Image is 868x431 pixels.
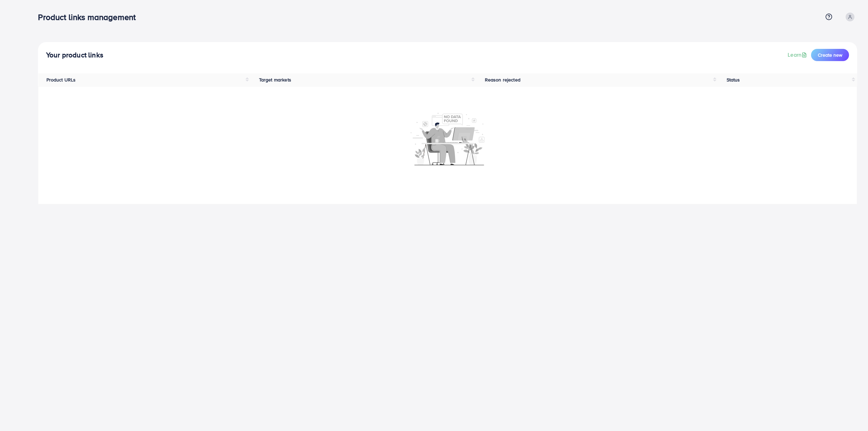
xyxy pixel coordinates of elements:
a: Learn [788,51,808,59]
h4: Your product links [46,51,103,59]
img: No account [411,112,485,165]
span: Target markets [259,76,291,83]
span: Status [727,76,740,83]
button: Create new [811,49,849,61]
h3: Product links management [38,12,141,22]
span: Product URLs [46,76,76,83]
span: Create new [818,52,842,58]
span: Reason rejected [485,76,520,83]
